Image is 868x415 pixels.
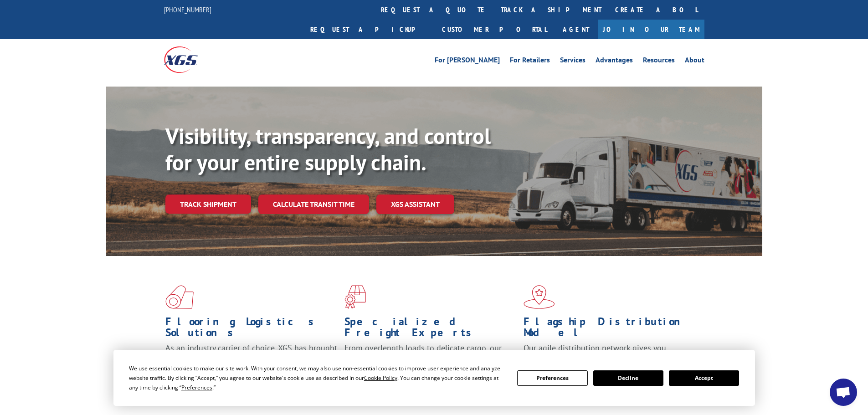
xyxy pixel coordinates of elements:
[524,285,555,309] img: xgs-icon-flagship-distribution-model-red
[598,20,704,39] a: Join Our Team
[364,374,397,382] span: Cookie Policy
[164,5,211,14] a: [PHONE_NUMBER]
[344,316,517,343] h1: Specialized Freight Experts
[181,384,212,391] span: Preferences
[435,20,554,39] a: Customer Portal
[165,122,491,176] b: Visibility, transparency, and control for your entire supply chain.
[303,20,435,39] a: Request a pickup
[376,195,454,214] a: XGS ASSISTANT
[554,20,598,39] a: Agent
[129,364,506,392] div: We use essential cookies to make our site work. With your consent, we may also use non-essential ...
[517,370,587,386] button: Preferences
[258,195,369,214] a: Calculate transit time
[165,316,338,343] h1: Flooring Logistics Solutions
[596,56,633,67] a: Advantages
[669,370,739,386] button: Accept
[344,285,366,309] img: xgs-icon-focused-on-flooring-red
[165,285,194,309] img: xgs-icon-total-supply-chain-intelligence-red
[524,343,691,364] span: Our agile distribution network gives you nationwide inventory management on demand.
[165,195,251,214] a: Track shipment
[435,56,500,67] a: For [PERSON_NAME]
[830,379,857,406] div: Open chat
[524,316,696,343] h1: Flagship Distribution Model
[560,56,586,67] a: Services
[685,56,704,67] a: About
[643,56,675,67] a: Resources
[113,350,755,406] div: Cookie Consent Prompt
[510,56,550,67] a: For Retailers
[344,343,517,383] p: From overlength loads to delicate cargo, our experienced staff knows the best way to move your fr...
[165,343,337,375] span: As an industry carrier of choice, XGS has brought innovation and dedication to flooring logistics...
[593,370,663,386] button: Decline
